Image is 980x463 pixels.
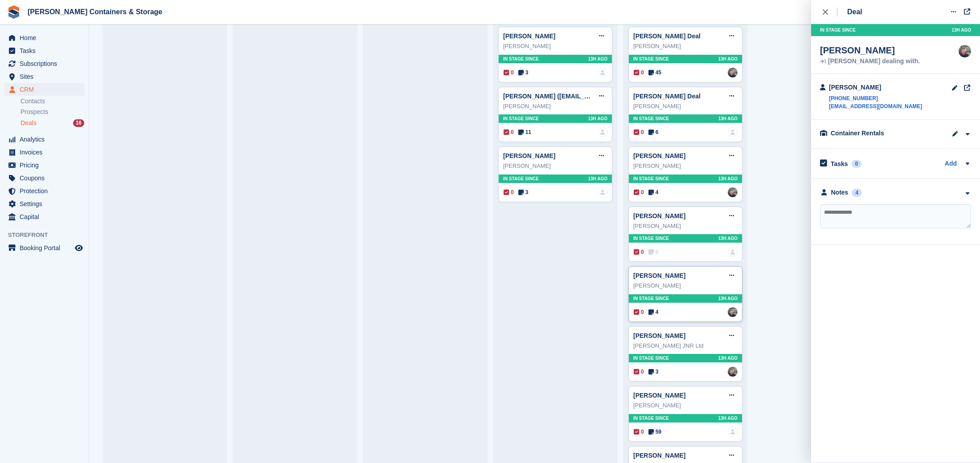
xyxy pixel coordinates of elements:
div: [PERSON_NAME] [503,102,607,111]
a: [PERSON_NAME] [633,152,685,159]
a: Adam Greenhalgh [728,187,738,197]
span: 4 [648,188,659,196]
a: menu [4,159,84,171]
div: [PERSON_NAME] [633,42,738,51]
a: deal-assignee-blank [728,127,738,137]
img: deal-assignee-blank [728,427,738,437]
span: 0 [634,248,644,256]
img: deal-assignee-blank [598,187,607,197]
span: 13H AGO [718,295,738,302]
div: [PERSON_NAME] [820,45,920,56]
div: [PERSON_NAME] [633,281,738,290]
span: 0 [634,428,644,436]
div: [PERSON_NAME] [503,162,607,171]
img: Adam Greenhalgh [728,367,738,377]
h2: Tasks [831,160,848,168]
span: 59 [648,428,661,436]
span: Sites [20,70,73,83]
a: Contacts [21,97,84,106]
a: [PERSON_NAME] [503,152,555,159]
span: Coupons [20,172,73,184]
span: 13H AGO [588,56,607,62]
a: [PERSON_NAME] [633,212,685,219]
span: In stage since [503,56,539,62]
img: Adam Greenhalgh [728,68,738,77]
a: Preview store [74,243,84,253]
div: Deal [847,7,862,17]
span: 13H AGO [951,27,971,33]
a: menu [4,172,84,184]
a: Deals 16 [21,118,84,128]
span: 0 [634,188,644,196]
a: [PERSON_NAME] Deal [633,32,701,40]
span: 13H AGO [718,355,738,361]
span: Protection [20,185,73,197]
span: 0 [504,188,514,196]
span: Storefront [8,231,89,240]
span: 13H AGO [588,115,607,122]
span: In stage since [633,56,669,62]
span: In stage since [820,27,856,33]
a: menu [4,198,84,210]
span: 0 [634,368,644,376]
a: Add [945,159,957,169]
div: 16 [73,119,84,127]
span: 13H AGO [588,175,607,182]
span: Pricing [20,159,73,171]
a: [PERSON_NAME] ([EMAIL_ADDRESS][DOMAIN_NAME]) Deal [503,93,685,100]
span: 13H AGO [718,56,738,62]
a: [PERSON_NAME] [503,32,555,40]
a: [PERSON_NAME] Containers & Storage [24,4,166,19]
a: menu [4,185,84,197]
div: Container Rentals [831,129,920,138]
a: [PERSON_NAME] [633,452,685,459]
a: menu [4,70,84,83]
span: 11 [518,128,531,136]
span: 45 [648,69,661,77]
img: Adam Greenhalgh [959,45,971,57]
a: Prospects [21,107,84,117]
span: Analytics [20,133,73,146]
span: 0 [648,248,659,256]
a: menu [4,242,84,254]
img: deal-assignee-blank [728,247,738,257]
span: 0 [634,308,644,316]
span: In stage since [633,295,669,302]
div: [PERSON_NAME] [633,401,738,410]
span: 4 [648,308,659,316]
a: [PERSON_NAME] [633,272,685,279]
a: Adam Greenhalgh [728,307,738,317]
span: 0 [504,69,514,77]
span: In stage since [633,115,669,122]
div: [PERSON_NAME] dealing with. [820,58,920,65]
a: menu [4,83,84,96]
div: 4 [852,189,862,197]
a: [EMAIL_ADDRESS][DOMAIN_NAME] [829,102,922,110]
span: 0 [634,69,644,77]
a: menu [4,45,84,57]
img: deal-assignee-blank [598,68,607,77]
span: 13H AGO [718,415,738,422]
div: 0 [852,160,862,168]
span: Deals [21,119,37,127]
a: [PHONE_NUMBER] [829,94,922,102]
span: 3 [648,368,659,376]
div: [PERSON_NAME] [829,83,922,92]
span: 6 [648,128,659,136]
span: In stage since [633,415,669,422]
span: Settings [20,198,73,210]
a: [PERSON_NAME] [633,392,685,399]
span: In stage since [503,115,539,122]
div: [PERSON_NAME] [633,222,738,231]
div: [PERSON_NAME] [503,42,607,51]
a: menu [4,32,84,44]
span: CRM [20,83,73,96]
